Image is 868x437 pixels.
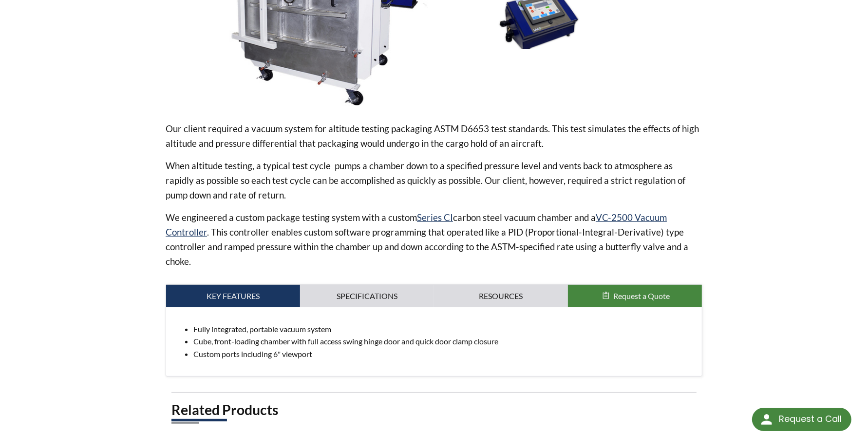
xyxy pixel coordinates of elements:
[193,323,694,336] li: Fully integrated, portable vacuum system
[300,285,434,307] a: Specifications
[166,285,300,307] a: Key Features
[434,285,568,307] a: Resources
[759,412,774,427] img: round button
[171,401,697,419] h2: Related Products
[417,212,453,223] a: Series CI
[166,121,702,151] p: Our client required a vacuum system for altitude testing packaging ASTM D6653 test standards. Thi...
[193,335,694,348] li: Cube, front-loading chamber with full access swing hinge door and quick door clamp closure
[752,408,851,431] div: Request a Call
[779,408,842,430] div: Request a Call
[613,291,670,300] span: Request a Quote
[166,159,702,202] p: When altitude testing, a typical test cycle pumps a chamber down to a specified pressure level an...
[193,348,694,360] li: Custom ports including 6" viewport
[166,210,702,269] p: We engineered a custom package testing system with a custom carbon steel vacuum chamber and a . T...
[568,285,702,307] button: Request a Quote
